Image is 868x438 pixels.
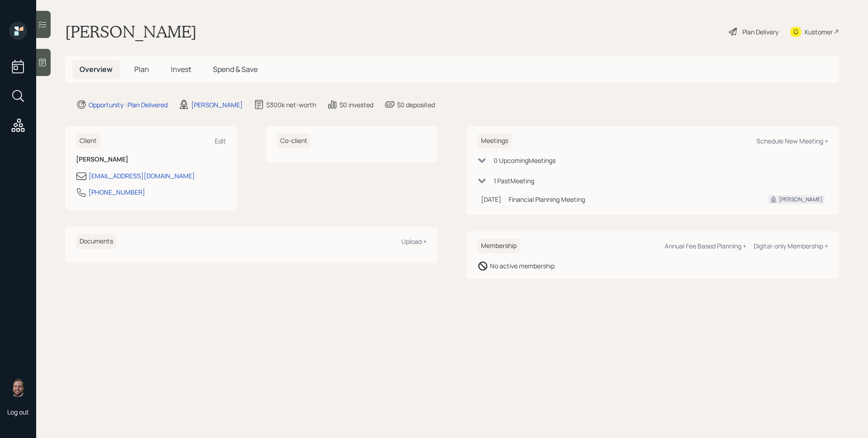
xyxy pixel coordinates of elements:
div: Digital-only Membership + [754,242,828,250]
div: 1 Past Meeting [494,176,534,186]
div: No active membership [490,261,555,271]
span: Invest [171,64,191,74]
div: [PHONE_NUMBER] [89,187,145,197]
span: Spend & Save [213,64,258,74]
h6: Co-client [277,133,311,148]
div: Schedule New Meeting + [756,137,828,145]
h1: [PERSON_NAME] [65,22,197,42]
span: Plan [134,64,149,74]
div: Kustomer [805,27,833,37]
div: [PERSON_NAME] [191,100,243,109]
h6: [PERSON_NAME] [76,156,226,163]
img: james-distasi-headshot.png [9,379,27,397]
div: Edit [215,137,226,145]
div: Upload + [401,237,427,246]
div: $0 deposited [397,100,435,109]
div: 0 Upcoming Meeting s [494,156,556,165]
h6: Membership [477,238,520,253]
div: [EMAIL_ADDRESS][DOMAIN_NAME] [89,171,195,181]
h6: Meetings [477,133,512,148]
h6: Client [76,133,100,148]
div: Log out [7,408,29,416]
span: Overview [80,64,113,74]
div: Opportunity · Plan Delivered [89,100,168,109]
h6: Documents [76,234,117,249]
div: Plan Delivery [742,27,778,37]
div: [DATE] [481,195,501,204]
div: Annual Fee Based Planning + [665,242,746,250]
div: $0 invested [340,100,373,109]
div: $300k net-worth [266,100,316,109]
div: Financial Planning Meeting [509,195,754,204]
div: [PERSON_NAME] [779,195,823,204]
